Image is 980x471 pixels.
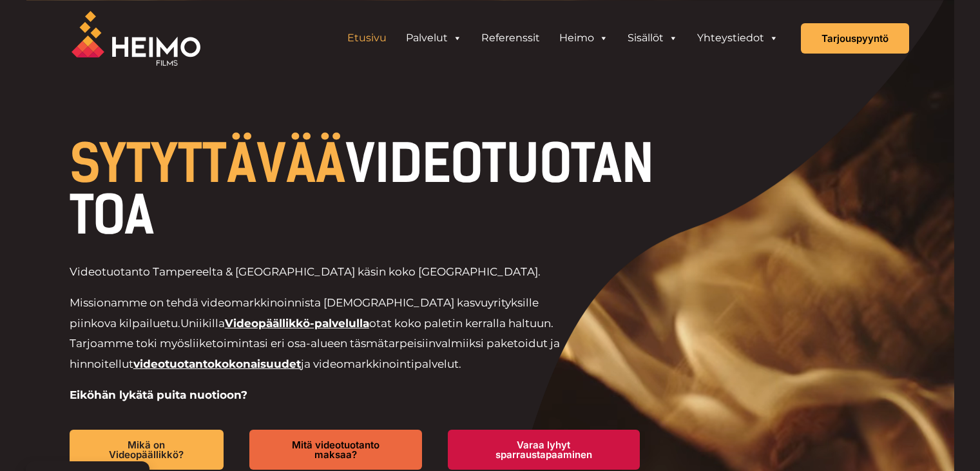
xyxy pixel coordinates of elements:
[72,11,200,66] img: Heimo Filmsin logo
[90,440,204,459] span: Mikä on Videopäällikkö?
[70,138,666,241] h1: VIDEOTUOTANTOA
[468,440,619,459] span: Varaa lyhyt sparraustapaaminen
[70,133,345,195] span: SYTYTTÄVÄÄ
[70,262,578,283] p: Videotuotanto Tampereelta & [GEOGRAPHIC_DATA] käsin koko [GEOGRAPHIC_DATA].
[225,317,369,330] a: Videopäällikkö-palvelulla
[448,430,640,470] a: Varaa lyhyt sparraustapaaminen
[301,357,461,370] span: ja videomarkkinointipalvelut.
[618,25,687,51] a: Sisällöt
[472,25,550,51] a: Referenssit
[133,357,301,370] a: videotuotantokokonaisuudet
[270,440,401,459] span: Mitä videotuotanto maksaa?
[249,430,421,470] a: Mitä videotuotanto maksaa?
[338,25,396,51] a: Etusivu
[180,317,225,330] span: Uniikilla
[70,293,578,374] p: Missionamme on tehdä videomarkkinoinnista [DEMOGRAPHIC_DATA] kasvuyrityksille piinkova kilpailuetu.
[189,337,436,350] span: liiketoimintasi eri osa-alueen täsmätarpeisiin
[396,25,472,51] a: Palvelut
[70,388,247,401] strong: Eiköhän lykätä puita nuotioon?
[687,25,788,51] a: Yhteystiedot
[801,23,909,54] a: Tarjouspyyntö
[550,25,618,51] a: Heimo
[70,430,224,470] a: Mikä on Videopäällikkö?
[70,337,560,370] span: valmiiksi paketoidut ja hinnoitellut
[331,25,794,51] aside: Header Widget 1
